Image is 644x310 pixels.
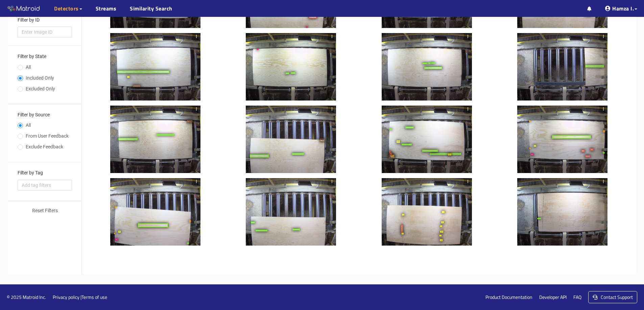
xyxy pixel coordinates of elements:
span: © 2025 Matroid Inc. [7,293,46,301]
span: From User Feedback [23,133,71,139]
h3: Filter by State [18,54,72,59]
h3: Filter by Source [18,112,72,117]
a: Terms of use [81,293,107,301]
a: Privacy policy | [53,293,81,301]
a: Contact Support [588,291,637,303]
span: All [23,122,33,128]
a: FAQ [573,293,581,301]
span: Reset Filters [32,207,58,214]
span: Exclude Feedback [23,144,66,149]
span: Excluded Only [23,86,58,91]
span: Hamza I. [612,4,634,12]
span: Add tag filters [22,181,68,189]
span: Detectors [54,4,79,12]
a: Streams [96,4,117,12]
span: Included Only [23,75,57,81]
span: Contact Support [601,293,633,301]
a: Similarity Search [130,4,172,12]
span: All [23,64,33,70]
h3: Filter by Tag [18,170,72,175]
h3: Filter by ID [18,18,72,23]
a: Product Documentation [485,293,532,301]
input: Enter Image ID [18,27,72,37]
a: Developer API [539,293,567,301]
img: Matroid logo [7,4,41,14]
button: Reset Filters [16,205,74,216]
